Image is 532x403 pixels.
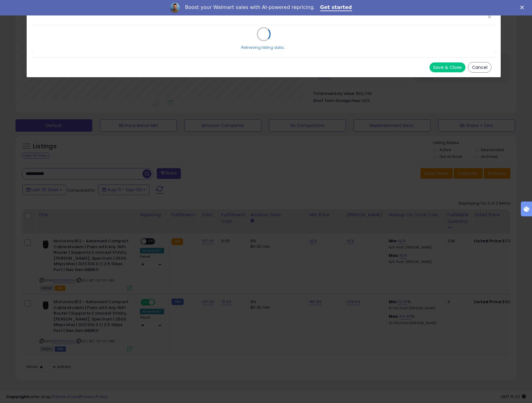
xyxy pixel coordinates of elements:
[170,3,180,13] img: Profile image for Adrian
[430,62,465,72] button: Save & Close
[520,6,526,9] div: Close
[185,4,315,11] div: Boost your Walmart sales with AI-powered repricing.
[468,62,491,73] button: Cancel
[320,4,352,11] a: Get started
[487,12,491,21] span: ×
[241,45,286,50] div: Retrieving listing data...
